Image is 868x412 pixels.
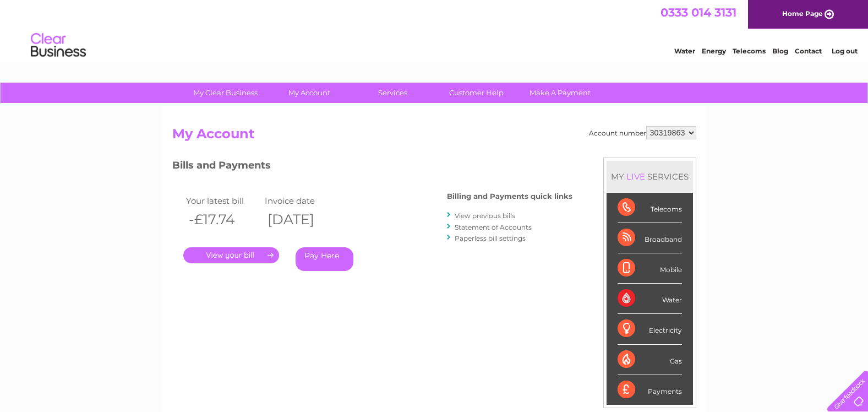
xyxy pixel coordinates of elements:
div: Telecoms [618,193,682,223]
a: View previous bills [455,212,515,220]
h3: Bills and Payments [172,158,572,177]
a: Pay Here [296,247,353,271]
a: 0333 014 3131 [660,6,736,19]
h4: Billing and Payments quick links [447,192,572,200]
h2: My Account [172,126,696,147]
a: My Clear Business [180,83,271,103]
div: Mobile [618,253,682,284]
a: Paperless bill settings [455,234,526,242]
div: Electricity [618,314,682,344]
a: Log out [832,47,858,55]
a: Blog [772,47,788,55]
a: Make A Payment [515,83,605,103]
a: Services [347,83,438,103]
td: Your latest bill [183,193,263,208]
a: Water [674,47,695,55]
div: Gas [618,345,682,375]
div: MY SERVICES [607,161,693,192]
a: My Account [264,83,354,103]
a: Telecoms [733,47,766,55]
th: -£17.74 [183,208,263,231]
img: logo.png [30,29,86,62]
div: Payments [618,375,682,405]
th: [DATE] [262,208,341,231]
div: LIVE [624,171,647,182]
div: Water [618,284,682,314]
td: Invoice date [262,193,341,208]
a: Customer Help [431,83,522,103]
a: Contact [795,47,822,55]
div: Broadband [618,223,682,253]
a: . [183,247,279,263]
a: Statement of Accounts [455,223,532,231]
a: Energy [702,47,726,55]
div: Clear Business is a trading name of Verastar Limited (registered in [GEOGRAPHIC_DATA] No. 3667643... [174,6,695,53]
div: Account number [589,126,696,139]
